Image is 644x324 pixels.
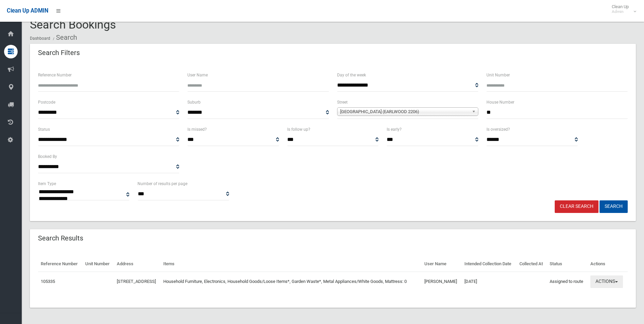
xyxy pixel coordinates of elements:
[30,36,50,41] a: Dashboard
[30,232,91,245] header: Search Results
[38,180,56,187] label: Item Type
[187,98,201,106] label: Suburb
[187,71,208,79] label: User Name
[161,272,422,291] td: Household Furniture, Electronics, Household Goods/Loose Items*, Garden Waste*, Metal Appliances/W...
[590,275,623,288] button: Actions
[287,126,310,133] label: Is follow up?
[612,9,629,14] small: Admin
[517,256,547,272] th: Collected At
[38,126,50,133] label: Status
[337,71,366,79] label: Day of the week
[608,4,636,14] span: Clean Up
[486,126,510,133] label: Is oversized?
[38,256,82,272] th: Reference Number
[547,256,588,272] th: Status
[30,18,116,31] span: Search Bookings
[600,200,628,213] button: Search
[117,279,156,284] a: [STREET_ADDRESS]
[486,98,514,106] label: House Number
[38,153,57,160] label: Booked By
[187,126,207,133] label: Is missed?
[41,279,55,284] a: 105335
[422,256,462,272] th: User Name
[82,256,114,272] th: Unit Number
[422,272,462,291] td: [PERSON_NAME]
[51,31,77,44] li: Search
[114,256,161,272] th: Address
[137,180,187,187] label: Number of results per page
[588,256,628,272] th: Actions
[38,71,72,79] label: Reference Number
[486,71,510,79] label: Unit Number
[462,256,517,272] th: Intended Collection Date
[340,108,469,116] span: [GEOGRAPHIC_DATA] (EARLWOOD 2206)
[555,200,599,213] a: Clear Search
[161,256,422,272] th: Items
[547,272,588,291] td: Assigned to route
[30,46,88,59] header: Search Filters
[387,126,402,133] label: Is early?
[38,98,55,106] label: Postcode
[7,7,48,14] span: Clean Up ADMIN
[462,272,517,291] td: [DATE]
[337,98,348,106] label: Street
